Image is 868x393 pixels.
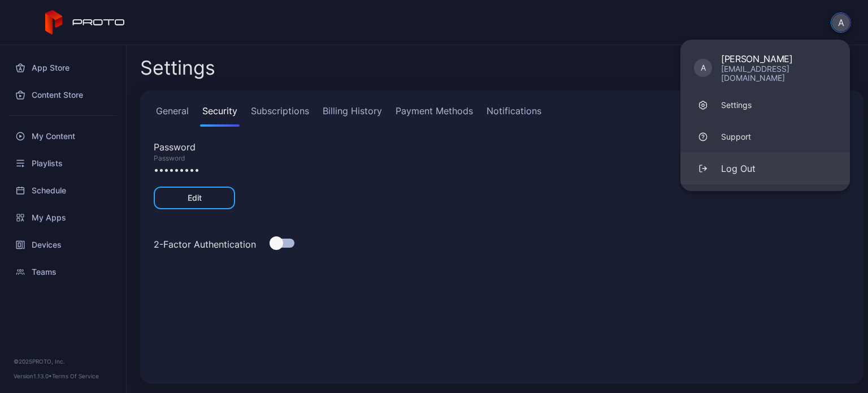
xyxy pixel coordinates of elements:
div: Support [721,131,751,142]
a: Playlists [7,150,119,177]
div: 2-Factor Authentication [154,237,256,251]
a: Teams [7,258,119,286]
h2: Settings [140,58,215,78]
a: Support [680,121,850,153]
div: Password [154,140,850,154]
a: Terms Of Service [52,373,99,379]
button: Log Out [680,153,850,184]
button: Edit [154,187,235,209]
a: App Store [7,54,119,81]
a: Schedule [7,177,119,204]
div: © 2025 PROTO, Inc. [14,357,112,366]
a: General [154,104,191,127]
a: A[PERSON_NAME][EMAIL_ADDRESS][DOMAIN_NAME] [680,46,850,89]
div: [PERSON_NAME] [721,53,836,64]
div: Password [154,154,850,163]
button: A [831,12,851,33]
a: Security [200,104,240,127]
a: Billing History [320,104,384,127]
div: Edit [188,193,202,202]
div: [EMAIL_ADDRESS][DOMAIN_NAME] [721,64,836,83]
div: ••••••••• [154,163,850,176]
a: Content Store [7,81,119,109]
a: My Apps [7,204,119,231]
a: Devices [7,231,119,258]
a: My Content [7,123,119,150]
div: Log Out [721,162,756,175]
a: Payment Methods [393,104,475,127]
span: Version 1.13.0 • [14,373,52,379]
a: Subscriptions [249,104,311,127]
div: A [694,59,712,77]
div: Settings [721,100,752,111]
a: Settings [680,89,850,121]
a: Notifications [484,104,544,127]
